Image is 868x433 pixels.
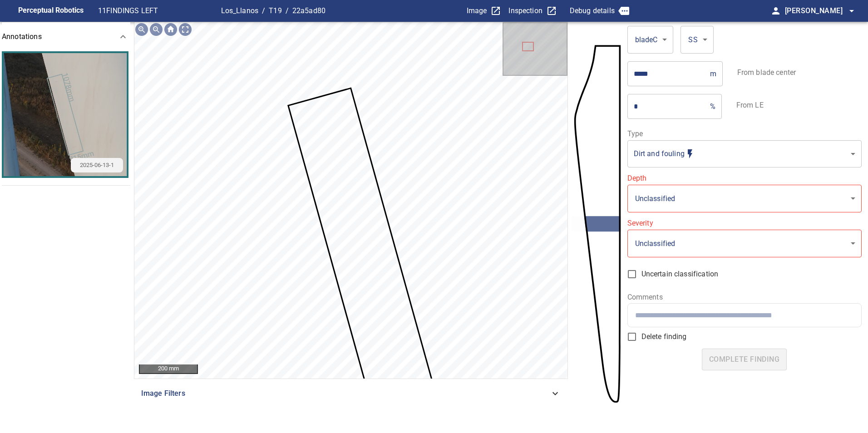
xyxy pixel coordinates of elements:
span: / [286,5,289,16]
div: bladeC [634,34,659,45]
label: Comments [627,294,862,301]
span: Image Filters [141,388,550,399]
a: Image [467,5,502,16]
span: 2025-06-13-1 [74,161,119,170]
label: Severity [627,220,862,227]
figcaption: Perceptual Robotics [18,4,84,18]
p: Inspection [508,5,542,16]
div: Unclassified [627,184,862,212]
img: Cropped image of finding key Los_Llanos/T19/22a5ad80-8d62-11f0-a2a9-83b59a897599. Inspection 2025... [4,53,127,176]
div: Zoom out [149,22,163,37]
a: Inspection [508,5,557,16]
div: Please select a valid value [627,220,862,257]
p: Image [467,5,487,16]
button: 2025-06-13-1 [4,53,127,176]
label: Type [627,130,862,138]
div: SS [687,34,699,45]
label: Depth [627,175,862,182]
div: Unclassified [627,229,862,257]
div: Annotations [2,22,132,51]
p: % [710,102,715,111]
p: 11 FINDINGS LEFT [98,5,221,16]
p: m [710,69,716,78]
span: Uncertain classification [641,269,719,280]
p: Debug details [570,5,615,16]
p: Los_Llanos [221,5,259,16]
button: [PERSON_NAME] [781,2,857,20]
div: bladeC [627,25,674,54]
div: Please select a valid value [627,175,862,212]
label: From LE [736,102,764,109]
span: arrow_drop_down [846,5,857,16]
div: SS [681,25,713,54]
a: 22a5ad80 [292,6,325,15]
span: [PERSON_NAME] [785,5,857,17]
span: person [770,5,781,16]
div: Go home [163,22,178,37]
div: Matches with suggested type [634,148,847,159]
p: Annotations [2,31,42,42]
div: Zoom in [134,22,149,37]
label: From blade center [737,69,796,76]
span: Delete finding [641,331,687,342]
div: Dirt and fouling [627,140,862,167]
div: Toggle full page [178,22,192,37]
span: / [262,5,265,16]
label: Select this if you're unsure about the classification and it may need further review, reinspectio... [622,265,854,284]
div: Image Filters [134,383,568,404]
a: T19 [269,6,281,15]
div: Unclassified [634,238,847,249]
div: Unclassified [634,193,847,204]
